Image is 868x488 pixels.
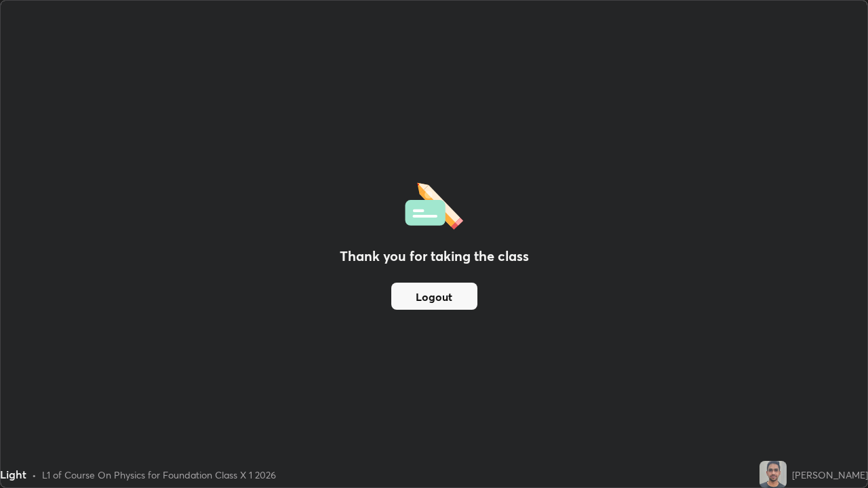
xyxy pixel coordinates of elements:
div: [PERSON_NAME] [792,468,868,482]
button: Logout [391,283,477,310]
img: offlineFeedback.1438e8b3.svg [405,178,463,230]
div: L1 of Course On Physics for Foundation Class X 1 2026 [42,468,276,482]
h2: Thank you for taking the class [340,246,529,266]
div: • [32,468,37,482]
img: a7b70bf01d14457188b56ea487e8ae96.jpg [759,461,787,488]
